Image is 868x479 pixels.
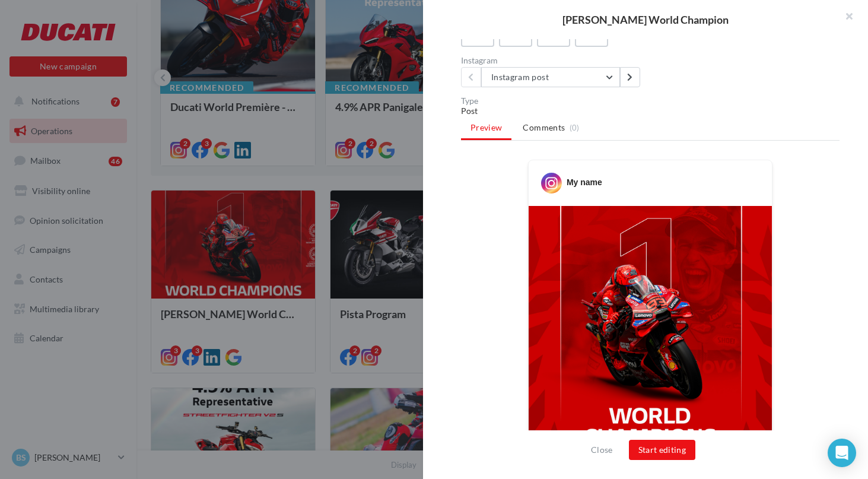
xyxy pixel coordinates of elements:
div: [PERSON_NAME] World Champion [442,14,849,25]
div: Instagram [461,56,646,65]
div: Post [461,105,840,117]
button: Instagram post [481,67,620,87]
button: Close [586,443,618,457]
div: Open Intercom Messenger [828,439,856,467]
span: (0) [570,123,580,132]
div: My name [567,176,602,188]
div: Type [461,97,840,105]
button: Start editing [629,440,696,460]
span: Comments [523,122,565,134]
